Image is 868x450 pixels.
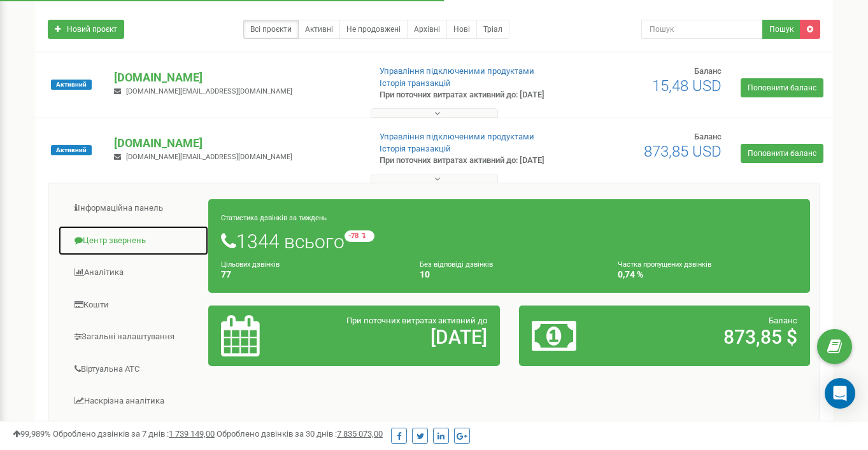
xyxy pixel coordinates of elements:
div: Open Intercom Messenger [825,378,855,409]
a: Віртуальна АТС [58,354,209,385]
h4: 77 [221,270,401,279]
a: Інформаційна панель [58,193,209,224]
h2: 873,85 $ [627,327,797,348]
a: Загальні налаштування [58,321,209,353]
a: Історія транзакцій [380,78,451,88]
a: Не продовжені [339,20,408,39]
u: 1 739 149,00 [169,429,215,439]
a: Колбек [58,418,209,449]
span: Баланс [694,66,722,76]
small: -78 [345,230,374,242]
span: Баланс [769,316,797,325]
a: Кошти [58,290,209,321]
h1: 1344 всього [221,230,797,252]
a: Всі проєкти [243,20,299,39]
p: При поточних витратах активний до: [DATE] [380,89,559,101]
a: Архівні [407,20,447,39]
span: Баланс [694,132,722,141]
span: Активний [51,145,92,155]
input: Пошук [641,20,763,39]
small: Частка пропущених дзвінків [618,260,711,269]
a: Наскрізна аналітика [58,386,209,417]
span: При поточних витратах активний до [346,316,487,325]
span: Оброблено дзвінків за 30 днів : [217,429,383,439]
a: Новий проєкт [48,20,124,39]
span: Активний [51,80,92,90]
p: [DOMAIN_NAME] [114,69,359,86]
h4: 10 [420,270,599,279]
span: [DOMAIN_NAME][EMAIL_ADDRESS][DOMAIN_NAME] [126,153,292,161]
span: Оброблено дзвінків за 7 днів : [53,429,215,439]
p: При поточних витратах активний до: [DATE] [380,155,559,167]
span: 15,48 USD [652,77,722,95]
span: 873,85 USD [644,143,722,160]
p: [DOMAIN_NAME] [114,135,359,151]
button: Пошук [762,20,800,39]
h2: [DATE] [316,327,487,348]
a: Поповнити баланс [741,78,823,97]
span: 99,989% [13,429,51,439]
a: Поповнити баланс [741,144,823,163]
a: Центр звернень [58,225,209,257]
small: Статистика дзвінків за тиждень [221,214,327,222]
span: [DOMAIN_NAME][EMAIL_ADDRESS][DOMAIN_NAME] [126,87,292,95]
small: Цільових дзвінків [221,260,280,269]
small: Без відповіді дзвінків [420,260,493,269]
a: Активні [298,20,340,39]
a: Історія транзакцій [380,144,451,153]
h4: 0,74 % [618,270,797,279]
a: Управління підключеними продуктами [380,66,534,76]
a: Аналiтика [58,257,209,288]
a: Нові [446,20,477,39]
u: 7 835 073,00 [337,429,383,439]
a: Тріал [476,20,509,39]
a: Управління підключеними продуктами [380,132,534,141]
